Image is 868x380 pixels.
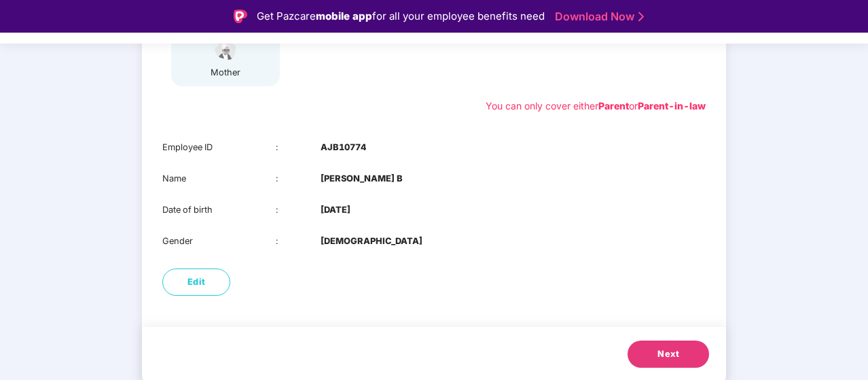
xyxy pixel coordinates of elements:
[276,203,321,217] div: :
[257,8,545,24] div: Get Pazcare for all your employee benefits need
[209,38,242,62] img: svg+xml;base64,PHN2ZyB4bWxucz0iaHR0cDovL3d3dy53My5vcmcvMjAwMC9zdmciIHdpZHRoPSI1NCIgaGVpZ2h0PSIzOC...
[486,99,706,114] div: You can only cover either or
[598,100,629,111] b: Parent
[162,141,276,154] div: Employee ID
[638,10,644,24] img: Stroke
[555,10,640,24] a: Download Now
[316,10,372,22] strong: mobile app
[628,341,709,368] button: Next
[162,203,276,217] div: Date of birth
[162,269,230,296] button: Edit
[276,235,321,248] div: :
[234,10,247,23] img: Logo
[276,172,321,186] div: :
[321,203,350,217] b: [DATE]
[321,141,366,154] b: AJB10774
[321,172,403,186] b: [PERSON_NAME] B
[276,141,321,154] div: :
[187,275,206,289] span: Edit
[321,235,422,248] b: [DEMOGRAPHIC_DATA]
[162,235,276,248] div: Gender
[657,347,679,361] span: Next
[209,66,242,80] div: mother
[638,100,706,111] b: Parent-in-law
[162,172,276,186] div: Name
